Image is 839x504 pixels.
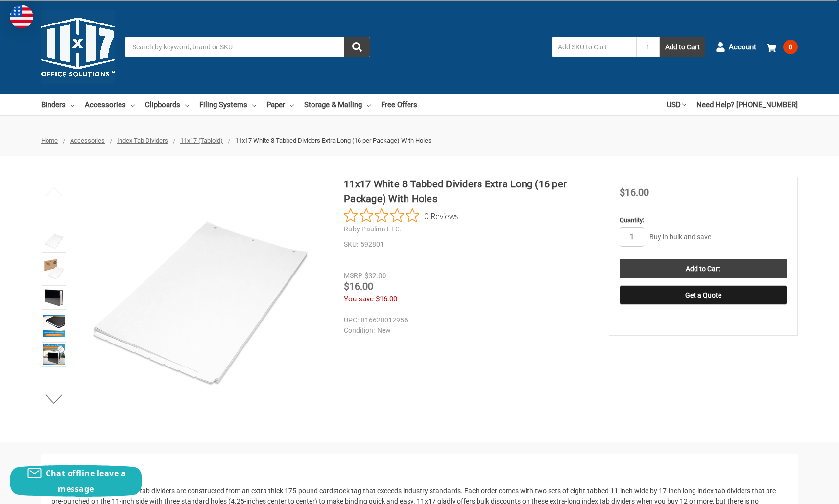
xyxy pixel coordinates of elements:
span: You save [344,295,374,303]
button: Previous [39,182,69,201]
a: Accessories [85,94,135,115]
img: duty and tax information for United States [10,5,33,28]
label: Quantity: [620,215,787,225]
input: Search by keyword, brand or SKU [125,37,370,57]
a: Accessories [70,137,105,144]
input: Add to Cart [620,259,787,278]
dd: 592801 [344,239,593,250]
span: Account [729,42,756,53]
button: Next [39,389,69,409]
img: 11x17 White 8 Tabbed Dividers Extra Long (16 per Package) With Holes [43,344,65,365]
span: $32.00 [364,272,386,280]
span: 0 [783,40,798,54]
button: Rated 0 out of 5 stars from 0 reviews. Jump to reviews. [344,208,459,223]
input: Add SKU to Cart [552,37,636,57]
img: 11x17 Index Tab Dividers (5 Tab Bank Set Shown) (590806) [43,287,65,308]
a: Ruby Paulina LLC. [344,225,402,233]
iframe: Google Customer Reviews [758,478,839,504]
a: Buy in bulk and save [649,233,711,241]
dd: New [344,325,588,336]
img: 11x17 White 8 Tabbed Dividers Extra Long (16 per Package) With Holes [43,258,65,280]
a: 11x17 (Tabloid) [180,137,223,144]
a: 0 [767,34,798,60]
span: Chat offline leave a message [46,468,126,494]
span: 11x17 White 8 Tabbed Dividers Extra Long (16 per Package) With Holes [235,137,431,144]
h2: Description [51,464,788,479]
dd: 816628012956 [344,315,588,325]
dt: SKU: [344,239,358,250]
a: USD [667,94,686,115]
div: MSRP [344,271,362,281]
a: Index Tab Dividers [117,137,168,144]
dt: UPC: [344,315,359,325]
img: 11x17 White 8 Tabbed Dividers Extra Long (16 per Package) With Holes [78,177,323,421]
a: Storage & Mailing [304,94,371,115]
img: 11x17 White 8 Tabbed Dividers Extra Long (16 per Package) With Holes [43,315,65,337]
button: Chat offline leave a message [10,465,142,497]
a: Need Help? [PHONE_NUMBER] [696,94,798,115]
a: Binders [41,94,74,115]
span: 0 Reviews [424,208,459,223]
img: 11x17 White 8 Tabbed Dividers Extra Long (16 per Package) With Holes [43,230,65,252]
span: $16.00 [376,295,397,303]
img: 11x17.com [41,10,115,84]
span: $16.00 [344,280,373,292]
a: Home [41,137,58,144]
span: $16.00 [620,186,649,198]
button: Add to Cart [660,37,705,57]
h1: 11x17 White 8 Tabbed Dividers Extra Long (16 per Package) With Holes [344,177,593,206]
a: Filing Systems [199,94,256,115]
dt: Condition: [344,325,375,336]
a: Free Offers [381,94,417,115]
a: Paper [266,94,294,115]
a: Account [716,34,756,60]
button: Get a Quote [620,285,787,305]
a: Clipboards [145,94,189,115]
